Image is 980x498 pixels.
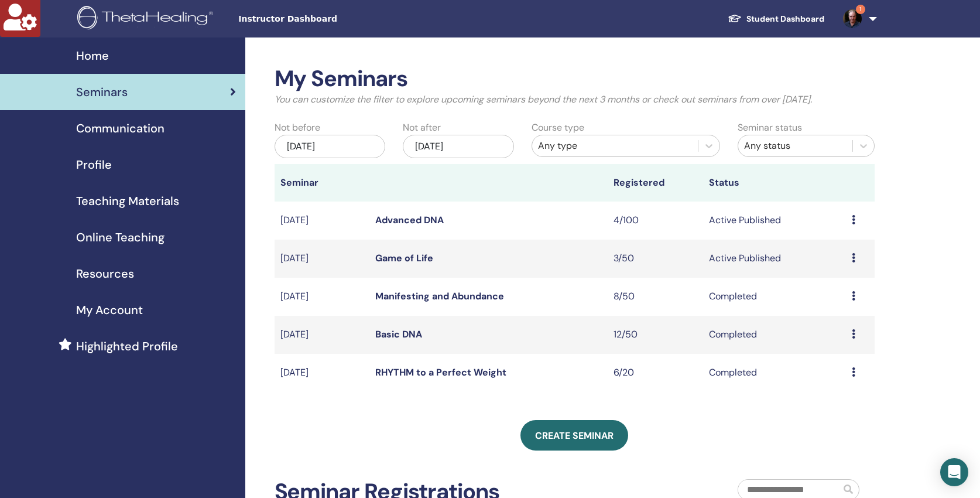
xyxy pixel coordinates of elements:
[238,13,414,25] span: Instructor Dashboard
[76,83,128,101] span: Seminars
[608,240,703,278] td: 3/50
[703,164,846,202] th: Status
[76,192,179,210] span: Teaching Materials
[520,420,628,451] a: Create seminar
[375,366,506,378] a: RHYTHM to a Perfect Weight
[843,9,862,28] img: default.jpg
[608,316,703,354] td: 12/50
[608,354,703,392] td: 6/20
[275,354,370,392] td: [DATE]
[403,121,441,135] label: Not after
[532,121,584,135] label: Course type
[76,265,134,282] span: Resources
[703,278,846,316] td: Completed
[538,139,692,153] div: Any type
[703,354,846,392] td: Completed
[608,278,703,316] td: 8/50
[703,316,846,354] td: Completed
[275,135,386,158] div: [DATE]
[275,278,370,316] td: [DATE]
[744,139,847,153] div: Any status
[940,458,968,486] div: Open Intercom Messenger
[275,121,320,135] label: Not before
[728,13,742,23] img: graduation-cap-white.svg
[703,202,846,240] td: Active Published
[608,202,703,240] td: 4/100
[275,93,875,107] p: You can customize the filter to explore upcoming seminars beyond the next 3 months or check out s...
[718,8,834,30] a: Student Dashboard
[403,135,514,158] div: [DATE]
[275,202,370,240] td: [DATE]
[76,228,165,246] span: Online Teaching
[738,121,802,135] label: Seminar status
[77,6,217,32] img: logo.png
[535,429,614,442] span: Create seminar
[375,290,504,302] a: Manifesting and Abundance
[375,328,422,340] a: Basic DNA
[76,156,112,173] span: Profile
[608,164,703,202] th: Registered
[703,240,846,278] td: Active Published
[275,240,370,278] td: [DATE]
[76,47,109,64] span: Home
[275,164,370,202] th: Seminar
[856,5,865,14] span: 1
[76,337,178,355] span: Highlighted Profile
[375,252,433,264] a: Game of Life
[76,301,143,319] span: My Account
[76,120,165,137] span: Communication
[275,316,370,354] td: [DATE]
[275,66,875,93] h2: My Seminars
[375,214,444,226] a: Advanced DNA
